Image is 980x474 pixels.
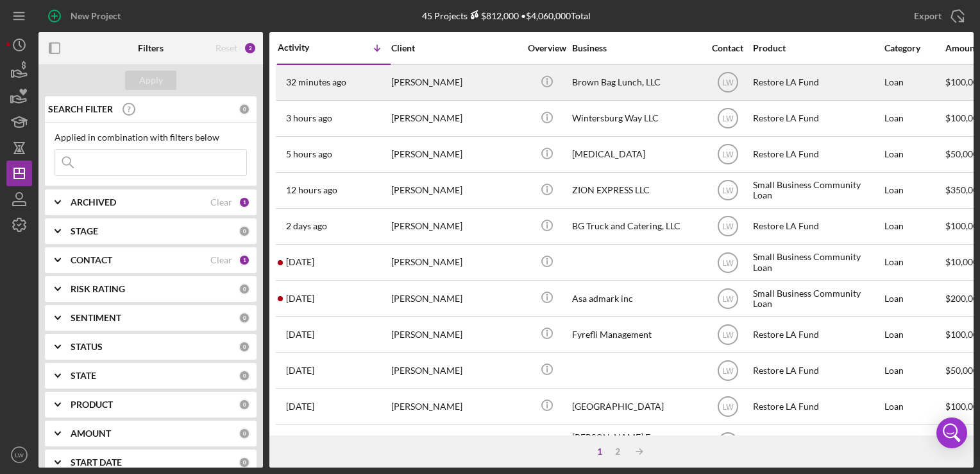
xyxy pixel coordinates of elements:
div: 2 [244,42,257,55]
div: Loan [884,389,944,423]
div: Brown Bag Lunch, LLC [572,66,700,100]
div: Restore LA Fund [753,209,881,243]
div: Loan [884,137,944,171]
div: Activity [278,42,334,53]
div: Restore LA Fund [753,66,881,100]
text: LW [722,78,734,87]
div: 0 [239,283,250,295]
div: 1 [591,446,609,457]
div: Restore LA Fund [753,425,881,459]
div: Loan [884,245,944,279]
time: 2025-10-13 14:45 [286,113,332,123]
text: LW [722,402,734,411]
div: Contact [704,43,752,53]
div: Reset [215,43,237,53]
div: 0 [239,370,250,382]
div: Clear [210,255,232,265]
time: 2025-10-13 12:36 [286,149,332,159]
div: Restore LA Fund [753,353,881,387]
div: [PERSON_NAME] [391,281,520,315]
button: Export [901,3,974,29]
div: 0 [239,457,250,468]
button: LW [6,442,32,468]
div: Business [572,43,700,53]
div: [PERSON_NAME] [391,101,520,136]
button: New Project [38,3,133,29]
div: [PERSON_NAME] Frozen Confections, LLC [572,425,700,459]
text: LW [722,186,734,195]
text: LW [722,294,734,303]
b: STATE [71,371,96,381]
time: 2025-10-13 05:53 [286,185,337,195]
div: [MEDICAL_DATA] [572,137,700,171]
span: $10,000 [945,256,978,267]
text: LW [722,258,734,267]
div: Loan [884,317,944,351]
div: Small Business Community Loan [753,173,881,207]
div: Loan [884,425,944,459]
div: 1 [239,254,250,266]
div: Loan [884,353,944,387]
div: Wintersburg Way LLC [572,101,700,136]
div: Export [914,3,942,29]
div: [PERSON_NAME] [391,173,520,207]
b: STAGE [71,226,98,236]
div: Clear [210,197,232,207]
div: Restore LA Fund [753,317,881,351]
time: 2025-10-11 00:44 [286,329,314,340]
div: 0 [239,428,250,439]
div: [PERSON_NAME] [391,389,520,423]
div: [PERSON_NAME] [391,317,520,351]
div: 0 [239,341,250,353]
span: $50,000 [945,148,978,159]
b: START DATE [71,457,122,468]
div: [PERSON_NAME] [391,353,520,387]
div: Asa admark inc [572,281,700,315]
text: LW [722,150,734,159]
b: RISK RATING [71,284,125,294]
div: Client [391,43,520,53]
div: Loan [884,101,944,136]
div: New Project [71,3,121,29]
div: Restore LA Fund [753,101,881,136]
div: Open Intercom Messenger [936,417,967,448]
b: SENTIMENT [71,313,121,323]
b: CONTACT [71,255,112,265]
text: LW [722,222,734,231]
div: Small Business Community Loan [753,281,881,315]
div: Restore LA Fund [753,137,881,171]
div: 1 [239,197,250,208]
text: LW [722,366,734,375]
time: 2025-10-10 21:14 [286,365,314,376]
div: Overview [523,43,571,53]
div: Loan [884,66,944,100]
b: Filters [138,43,164,53]
div: BG Truck and Catering, LLC [572,209,700,243]
span: $50,000 [945,365,978,376]
b: PRODUCT [71,399,113,410]
b: STATUS [71,342,103,352]
div: [PERSON_NAME] [391,66,520,100]
text: LW [722,114,734,123]
div: Product [753,43,881,53]
div: 45 Projects • $4,060,000 Total [422,10,591,21]
div: Restore LA Fund [753,389,881,423]
div: [GEOGRAPHIC_DATA] [572,389,700,423]
div: [PERSON_NAME] [391,137,520,171]
time: 2025-10-11 19:07 [286,221,327,231]
div: 0 [239,399,250,410]
button: Apply [125,71,176,90]
div: 0 [239,312,250,324]
div: Small Business Community Loan [753,245,881,279]
time: 2025-10-11 05:27 [286,257,314,267]
div: 0 [239,103,250,115]
div: Apply [139,71,163,90]
div: Category [884,43,944,53]
time: 2025-10-10 18:55 [286,401,314,412]
time: 2025-10-11 02:16 [286,294,314,304]
time: 2025-10-13 17:32 [286,77,346,87]
div: Loan [884,209,944,243]
text: LW [15,452,24,459]
b: AMOUNT [71,428,111,439]
div: Loan [884,281,944,315]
